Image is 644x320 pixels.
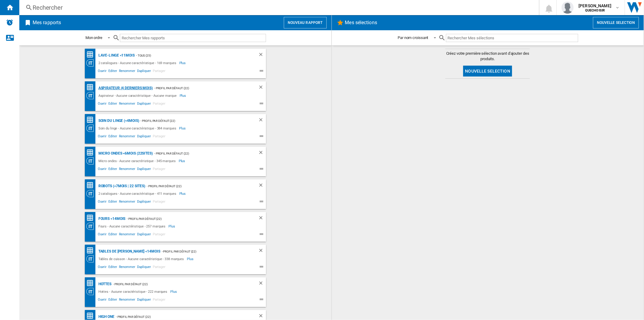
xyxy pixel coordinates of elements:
[97,199,107,206] span: Ouvrir
[97,182,145,190] div: Robots (<7mois | 22 sites)
[97,117,139,125] div: Soin du linge (<4mois)
[258,248,266,255] div: Supprimer
[107,133,118,141] span: Editer
[97,248,160,255] div: Tables de [PERSON_NAME] <14mois
[152,166,166,173] span: Partager
[153,84,246,92] div: - Profil par défaut (22)
[152,101,166,108] span: Partager
[107,101,118,108] span: Editer
[344,17,378,28] h2: Mes sélections
[86,157,97,165] div: Vision Catégorie
[107,297,118,304] span: Editer
[33,3,523,12] div: Rechercher
[136,166,152,173] span: Dupliquer
[97,231,107,239] span: Ouvrir
[118,133,136,141] span: Renommer
[585,8,605,12] b: QUECHOISIR
[97,166,107,173] span: Ouvrir
[6,19,13,26] img: alerts-logo.svg
[97,59,179,67] div: 2 catalogues - Aucune caractéristique - 169 marques
[97,264,107,271] span: Ouvrir
[120,34,266,42] input: Rechercher Mes rapports
[97,223,169,230] div: Fours - Aucune caractéristique - 257 marques
[97,297,107,304] span: Ouvrir
[179,59,187,67] span: Plus
[446,34,578,42] input: Rechercher Mes sélections
[179,190,187,197] span: Plus
[152,264,166,271] span: Partager
[31,17,62,28] h2: Mes rapports
[86,116,97,124] div: Classement des prix
[398,35,428,40] div: Par nom croissant
[97,92,180,99] div: Aspirateur - Aucune caractéristique - Aucune marque
[107,199,118,206] span: Editer
[107,68,118,75] span: Editer
[258,215,266,223] div: Supprimer
[118,297,136,304] span: Renommer
[107,231,118,239] span: Editer
[97,84,153,92] div: Aspirateur (4 derniers mois)
[97,288,171,295] div: Hottes - Aucune caractéristique - 222 marques
[107,264,118,271] span: Editer
[97,255,187,263] div: Tables de cuisson - Aucune caractéristique - 338 marques
[152,297,166,304] span: Partager
[86,279,97,287] div: Classement des prix
[258,84,266,92] div: Supprimer
[97,150,153,157] div: Micro ondes <6mois (22sites)
[86,214,97,222] div: Classement des prix
[136,68,152,75] span: Dupliquer
[86,59,97,67] div: Vision Catégorie
[97,133,107,141] span: Ouvrir
[136,101,152,108] span: Dupliquer
[258,182,266,190] div: Supprimer
[97,280,111,288] div: Hottes
[136,264,152,271] span: Dupliquer
[136,297,152,304] span: Dupliquer
[125,215,246,223] div: - Profil par défaut (22)
[258,150,266,157] div: Supprimer
[136,231,152,239] span: Dupliquer
[170,288,178,295] span: Plus
[187,255,194,263] span: Plus
[86,181,97,189] div: Classement des prix
[135,52,246,59] div: - TOUS (25)
[86,255,97,263] div: Vision Catégorie
[118,231,136,239] span: Renommer
[258,52,266,59] div: Supprimer
[258,117,266,125] div: Supprimer
[139,117,246,125] div: - Profil par défaut (22)
[111,280,246,288] div: - Profil par défaut (22)
[562,2,574,14] img: profile.jpg
[445,51,530,62] span: Créez votre première sélection avant d'ajouter des produits.
[86,92,97,99] div: Vision Catégorie
[463,66,512,77] button: Nouvelle selection
[86,51,97,58] div: Classement des prix
[97,68,107,75] span: Ouvrir
[152,68,166,75] span: Partager
[97,157,179,165] div: Micro ondes - Aucune caractéristique - 345 marques
[179,125,187,132] span: Plus
[258,280,266,288] div: Supprimer
[86,125,97,132] div: Vision Catégorie
[97,125,179,132] div: Soin du linge - Aucune caractéristique - 384 marques
[593,17,639,28] button: Nouvelle selection
[118,101,136,108] span: Renommer
[118,264,136,271] span: Renommer
[145,182,246,190] div: - Profil par défaut (22)
[118,68,136,75] span: Renommer
[284,17,327,28] button: Nouveau rapport
[118,166,136,173] span: Renommer
[97,52,135,59] div: Lave-linge <11mois
[86,223,97,230] div: Vision Catégorie
[153,150,246,157] div: - Profil par défaut (22)
[160,248,246,255] div: - Profil par défaut (22)
[86,83,97,91] div: Classement des prix
[86,190,97,197] div: Vision Catégorie
[107,166,118,173] span: Editer
[97,190,179,197] div: 2 catalogues - Aucune caractéristique - 411 marques
[85,35,102,40] div: Mon ordre
[136,199,152,206] span: Dupliquer
[97,215,126,223] div: Fours <14mois
[86,149,97,156] div: Classement des prix
[97,101,107,108] span: Ouvrir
